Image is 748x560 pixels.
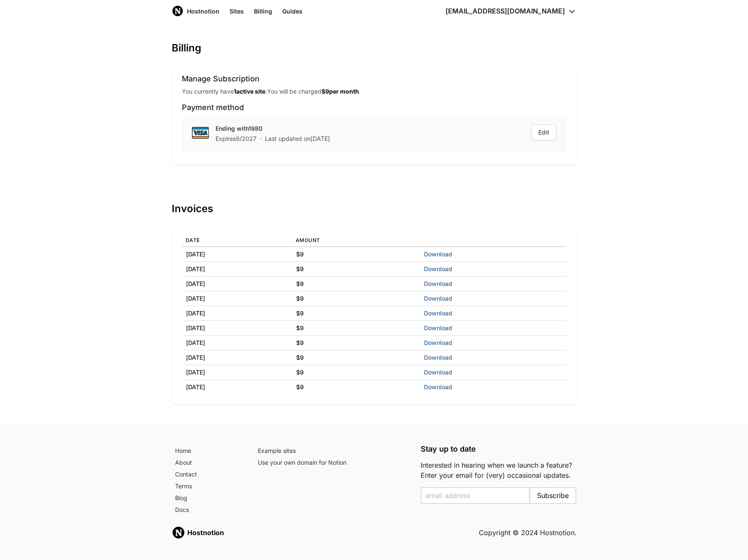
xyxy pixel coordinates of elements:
[292,247,420,262] td: $ 9
[182,306,292,321] td: [DATE]
[424,339,452,346] a: Download
[292,262,420,277] td: $ 9
[187,528,224,537] strong: Hostnotion
[182,247,292,262] td: [DATE]
[182,321,292,336] td: [DATE]
[421,445,577,453] h5: Stay up to date
[172,203,577,214] h1: Invoices
[424,295,452,302] a: Download
[424,354,452,361] a: Download
[182,74,567,84] h3: Manage Subscription
[172,504,245,516] a: Docs
[421,460,577,480] p: Interested in hearing when we launch a feature? Enter your email for (very) occasional updates.
[254,457,410,468] a: Use your own domain for Notion
[292,365,420,380] td: $ 9
[182,277,292,291] td: [DATE]
[292,321,420,336] td: $ 9
[531,124,556,140] button: Edit
[529,487,576,504] button: Subscribe
[265,135,330,143] div: Last updated on [DATE]
[172,445,245,457] a: Home
[292,350,420,365] td: $ 9
[424,369,452,376] a: Download
[424,324,452,331] a: Download
[424,250,452,258] a: Download
[254,445,410,457] a: Example sites
[292,234,420,247] th: Amount
[292,380,420,395] td: $ 9
[424,383,452,390] a: Download
[172,468,245,480] a: Contact
[182,87,361,96] p: You currently have . You will be charged .
[172,492,245,504] a: Blog
[182,380,292,395] td: [DATE]
[424,265,452,272] a: Download
[172,526,185,539] img: Hostnotion logo
[172,42,577,54] h1: Billing
[260,135,262,143] span: ·
[172,480,245,492] a: Terms
[172,5,184,17] img: Host Notion logo
[292,277,420,291] td: $ 9
[216,124,330,133] div: Ending with 1980
[321,88,359,95] strong: $ 9 per month
[182,336,292,350] td: [DATE]
[234,88,265,95] strong: 1 active site
[182,291,292,306] td: [DATE]
[182,262,292,277] td: [DATE]
[172,457,245,468] a: About
[292,291,420,306] td: $ 9
[421,487,530,504] input: Enter your email to subscribe to the email list and be notified when we launch
[424,310,452,317] a: Download
[182,350,292,365] td: [DATE]
[216,135,257,143] div: Expires 9 / 2027
[182,102,567,113] h3: Payment method
[182,234,292,247] th: Date
[479,528,577,538] h5: Copyright © 2024 Hostnotion.
[292,306,420,321] td: $ 9
[424,280,452,287] a: Download
[182,365,292,380] td: [DATE]
[292,336,420,350] td: $ 9
[192,124,209,141] img: visa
